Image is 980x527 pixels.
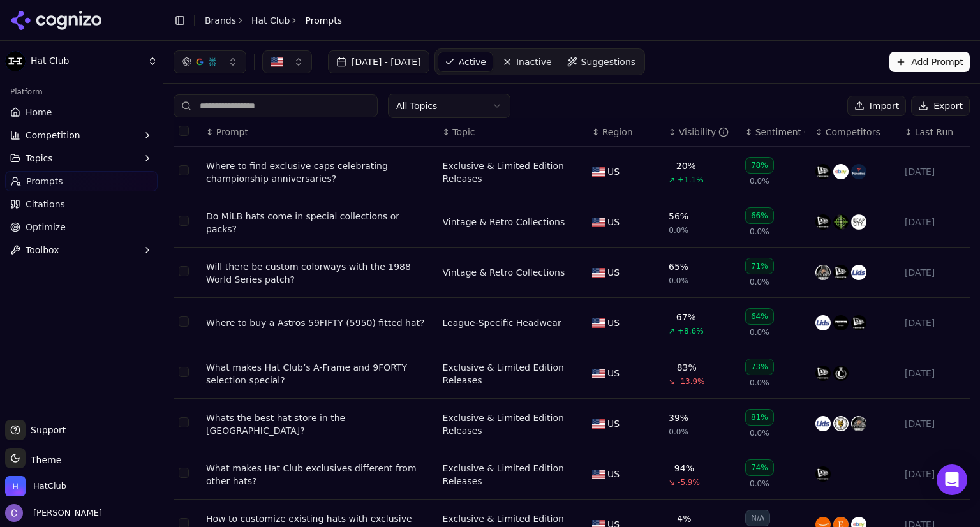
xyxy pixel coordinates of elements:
img: culture kings [833,366,849,381]
div: ↕Competitors [815,126,895,138]
a: What makes Hat Club’s A-Frame and 9FORTY selection special? [206,361,433,387]
span: 0.0% [750,277,769,287]
a: Do MiLB hats come in special collections or packs? [206,210,433,235]
img: new era [833,265,849,280]
img: new era [815,214,831,230]
th: brandMentionRate [664,118,740,147]
button: Open organization switcher [5,476,66,496]
span: Prompt [216,126,248,138]
a: Active [438,52,493,72]
a: Exclusive & Limited Edition Releases [443,160,582,185]
span: +1.1% [678,175,704,185]
span: 0.0% [750,226,769,237]
span: Active [459,56,486,68]
button: Select all rows [179,126,189,136]
button: Topics [5,148,158,168]
div: 94% [674,462,694,475]
button: Select row 5 [179,367,189,377]
span: Optimize [26,221,66,234]
a: Exclusive & Limited Edition Releases [443,412,582,437]
span: Prompts [26,175,63,188]
img: US flag [592,218,605,227]
div: Vintage & Retro Collections [443,216,565,228]
span: Prompts [305,14,342,27]
div: 66% [745,207,774,224]
span: US [607,367,620,380]
img: US flag [592,167,605,177]
span: Region [602,126,633,138]
span: +8.6% [678,326,704,336]
span: Topic [452,126,475,138]
div: N/A [745,510,770,526]
div: [DATE] [905,165,965,178]
div: Sentiment [755,126,805,138]
button: Import [847,96,906,116]
th: sentiment [740,118,810,147]
span: Home [26,106,52,119]
span: -13.9% [678,376,704,387]
button: Select row 2 [179,216,189,226]
img: US flag [592,268,605,278]
div: ↕Topic [443,126,582,138]
a: Where to buy a Astros 59FIFTY (5950) fitted hat? [206,316,433,329]
button: Select row 1 [179,165,189,175]
span: 0.0% [669,276,688,286]
div: Where to find exclusive caps celebrating championship anniversaries? [206,160,433,185]
div: 39% [669,412,688,424]
img: HatClub [5,476,26,496]
div: Platform [5,82,158,102]
a: Vintage & Retro Collections [443,266,565,279]
button: [DATE] - [DATE] [328,50,429,73]
div: [DATE] [905,468,965,480]
div: [DATE] [905,367,965,380]
a: Prompts [5,171,158,191]
a: Citations [5,194,158,214]
span: ↗ [669,326,675,336]
img: ecapcity [851,214,866,230]
button: Select row 7 [179,468,189,478]
a: Optimize [5,217,158,237]
img: US flag [592,369,605,378]
div: [DATE] [905,216,965,228]
div: 73% [745,359,774,375]
button: Add Prompt [889,52,970,72]
img: Chris Hayes [5,504,23,522]
div: 64% [745,308,774,325]
img: new era [815,164,831,179]
button: Toolbox [5,240,158,260]
th: Last Run [900,118,970,147]
th: Competitors [810,118,900,147]
span: 0.0% [750,176,769,186]
div: 74% [745,459,774,476]
div: Exclusive & Limited Edition Releases [443,462,582,487]
span: Topics [26,152,53,165]
button: Open user button [5,504,102,522]
span: 0.0% [669,427,688,437]
a: Brands [205,15,236,26]
img: Hat Club [5,51,26,71]
th: Topic [438,118,587,147]
span: ↘ [669,376,675,387]
div: [DATE] [905,266,965,279]
a: League-Specific Headwear [443,316,561,329]
a: Hat Club [251,14,290,27]
img: lids [851,265,866,280]
div: ↕Sentiment [745,126,805,138]
div: 71% [745,258,774,274]
span: Support [26,424,66,436]
img: new era [815,466,831,482]
span: US [607,417,620,430]
img: new era [815,366,831,381]
button: Competition [5,125,158,145]
span: Competition [26,129,80,142]
span: 0.0% [669,225,688,235]
a: Whats the best hat store in the [GEOGRAPHIC_DATA]? [206,412,433,437]
button: Export [911,96,970,116]
button: Select row 3 [179,266,189,276]
span: Theme [26,455,61,465]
